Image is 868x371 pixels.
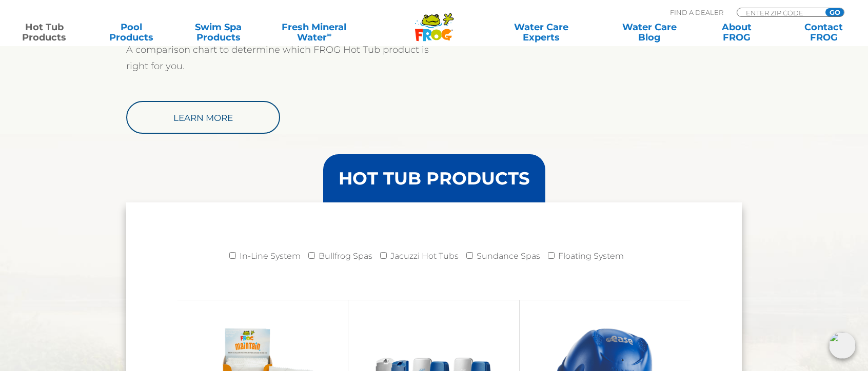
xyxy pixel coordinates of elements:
a: Swim SpaProducts [185,22,252,43]
a: PoolProducts [97,22,165,43]
a: Learn More [126,101,280,134]
label: Bullfrog Spas [319,246,372,266]
input: Zip Code Form [745,8,814,17]
img: openIcon [829,332,856,359]
label: Floating System [558,246,624,266]
p: Find A Dealer [670,8,723,17]
p: A comparison chart to determine which FROG Hot Tub product is right for you. [126,42,434,74]
a: Water CareExperts [486,22,596,43]
input: GO [825,8,844,16]
a: AboutFROG [703,22,771,43]
label: In-Line System [240,246,301,266]
a: ContactFROG [790,22,858,43]
label: Sundance Spas [477,246,540,266]
a: Hot TubProducts [10,22,78,43]
a: Water CareBlog [616,22,683,43]
h3: HOT TUB PRODUCTS [339,170,530,187]
a: Fresh MineralWater∞ [272,22,357,43]
label: Jacuzzi Hot Tubs [390,246,459,266]
sup: ∞ [327,30,332,38]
